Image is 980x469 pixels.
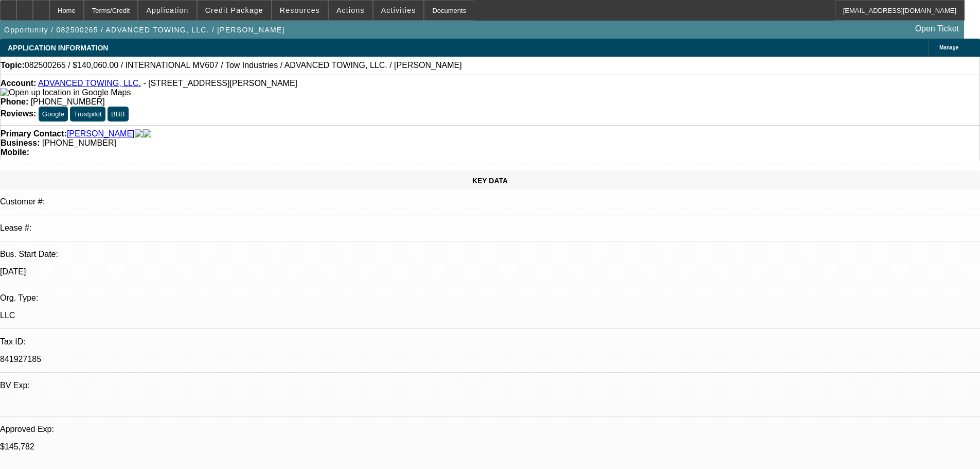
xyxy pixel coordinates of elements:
[8,44,108,52] span: APPLICATION INFORMATION
[205,6,263,14] span: Credit Package
[1,88,131,97] img: Open up location in Google Maps
[42,138,116,147] span: [PHONE_NUMBER]
[1,61,25,70] strong: Topic:
[329,1,372,20] button: Actions
[67,129,135,138] a: [PERSON_NAME]
[38,79,141,88] a: ADVANCED TOWING, LLC.
[472,177,508,185] span: KEY DATA
[1,138,40,147] strong: Business:
[272,1,328,20] button: Resources
[25,61,462,70] span: 082500265 / $140,060.00 / INTERNATIONAL MV607 / Tow Industries / ADVANCED TOWING, LLC. / [PERSON_...
[1,109,36,118] strong: Reviews:
[108,107,129,121] button: BBB
[911,20,963,38] a: Open Ticket
[336,6,365,14] span: Actions
[381,6,416,14] span: Activities
[135,129,143,138] img: facebook-icon.png
[70,107,105,121] button: Trustpilot
[1,97,28,106] strong: Phone:
[280,6,320,14] span: Resources
[31,97,105,106] span: [PHONE_NUMBER]
[373,1,424,20] button: Activities
[143,79,297,88] span: - [STREET_ADDRESS][PERSON_NAME]
[939,45,958,50] span: Manage
[138,1,196,20] button: Application
[1,148,29,157] strong: Mobile:
[143,129,151,138] img: linkedin-icon.png
[39,107,68,121] button: Google
[1,79,36,88] strong: Account:
[1,129,67,138] strong: Primary Contact:
[1,88,131,97] a: View Google Maps
[146,6,188,14] span: Application
[4,26,285,34] span: Opportunity / 082500265 / ADVANCED TOWING, LLC. / [PERSON_NAME]
[198,1,271,20] button: Credit Package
